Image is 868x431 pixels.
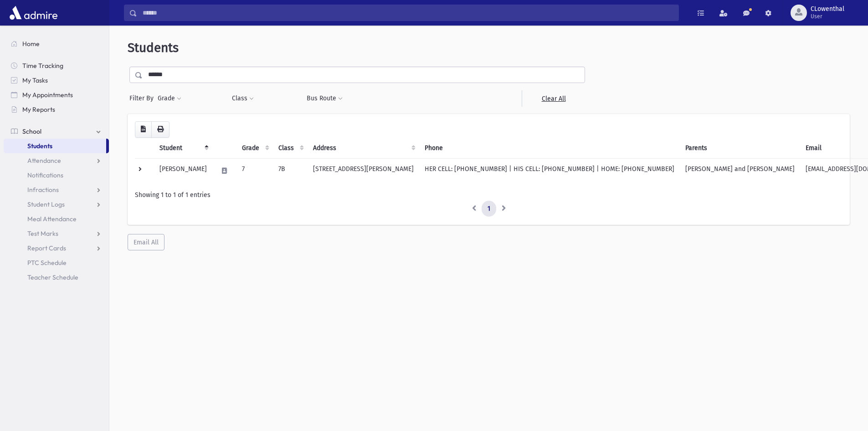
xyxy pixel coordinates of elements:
span: Meal Attendance [27,215,77,223]
a: My Tasks [4,73,109,88]
span: User [811,13,844,20]
a: Teacher Schedule [4,270,109,285]
span: Time Tracking [22,62,63,70]
td: [STREET_ADDRESS][PERSON_NAME] [308,158,419,183]
span: Filter By [129,93,157,103]
th: Parents [680,138,800,159]
span: Test Marks [27,229,58,238]
a: Infractions [4,182,109,197]
a: School [4,124,109,139]
button: Print [151,121,169,138]
button: Email All [128,234,164,250]
a: Meal Attendance [4,212,109,226]
th: Class: activate to sort column ascending [273,138,308,159]
th: Phone [419,138,680,159]
a: Student Logs [4,197,109,212]
a: Notifications [4,168,109,182]
span: Students [27,142,52,150]
input: Search [137,5,678,21]
span: CLowenthal [811,5,844,13]
a: Attendance [4,153,109,168]
span: Notifications [27,171,63,179]
a: My Reports [4,102,109,117]
button: CSV [135,121,152,138]
a: Home [4,36,109,51]
span: Attendance [27,156,61,165]
button: Bus Route [306,90,343,107]
span: My Reports [22,105,55,114]
div: Showing 1 to 1 of 1 entries [135,190,842,200]
td: [PERSON_NAME] [154,158,212,183]
span: Infractions [27,186,59,194]
a: Clear All [522,90,585,107]
span: My Appointments [22,91,73,99]
a: Test Marks [4,226,109,241]
img: AdmirePro [7,4,60,22]
span: Teacher Schedule [27,273,78,281]
a: Students [4,139,106,153]
th: Student: activate to sort column descending [154,138,212,159]
span: Student Logs [27,200,65,208]
button: Class [231,90,254,107]
span: PTC Schedule [27,259,67,267]
th: Grade: activate to sort column ascending [236,138,273,159]
a: Report Cards [4,241,109,255]
a: Time Tracking [4,58,109,73]
a: My Appointments [4,88,109,102]
td: [PERSON_NAME] and [PERSON_NAME] [680,158,800,183]
span: Report Cards [27,244,66,252]
span: Students [128,40,179,55]
a: PTC Schedule [4,255,109,270]
button: Grade [157,90,182,107]
a: 1 [482,201,496,217]
span: My Tasks [22,76,48,84]
td: HER CELL: [PHONE_NUMBER] | HIS CELL: [PHONE_NUMBER] | HOME: [PHONE_NUMBER] [419,158,680,183]
td: 7 [236,158,273,183]
span: Home [22,40,40,48]
th: Address: activate to sort column ascending [308,138,419,159]
span: School [22,127,41,135]
td: 7B [273,158,308,183]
